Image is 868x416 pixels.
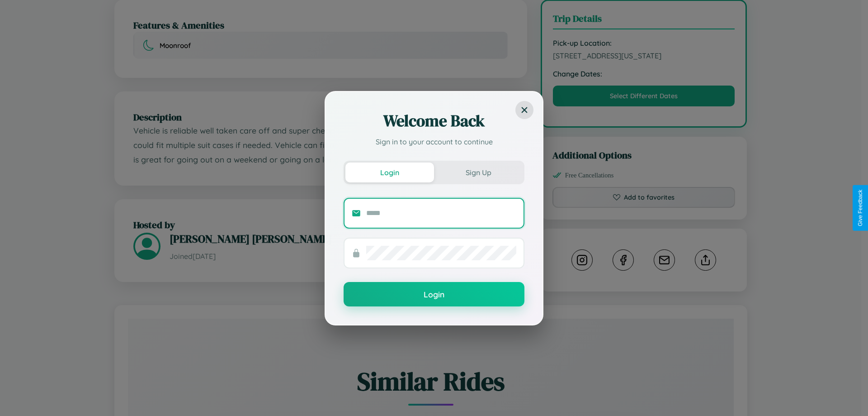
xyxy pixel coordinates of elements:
h2: Welcome Back [344,110,524,132]
button: Login [345,163,434,182]
button: Login [344,282,524,306]
div: Give Feedback [857,190,863,226]
p: Sign in to your account to continue [344,136,524,147]
button: Sign Up [434,163,523,182]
